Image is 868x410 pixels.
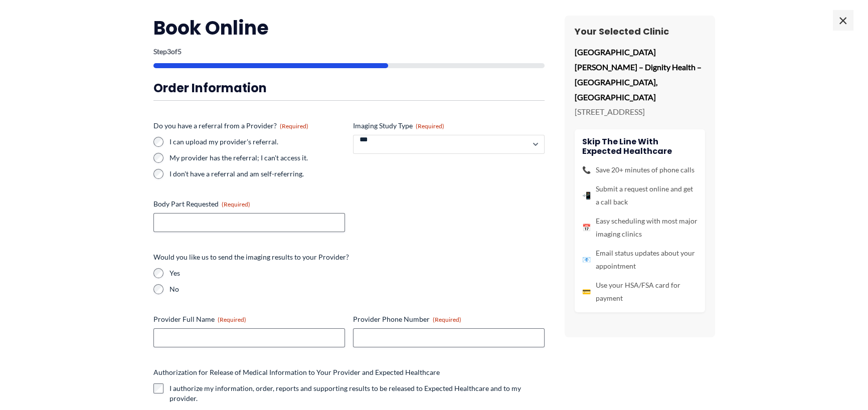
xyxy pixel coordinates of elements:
[575,104,705,119] p: [STREET_ADDRESS]
[153,252,349,262] legend: Would you like us to send the imaging results to your Provider?
[169,137,345,147] label: I can upload my provider's referral.
[582,137,698,156] h4: Skip the line with Expected Healthcare
[167,47,171,56] span: 3
[153,121,308,131] legend: Do you have a referral from a Provider?
[582,279,698,305] li: Use your HSA/FSA card for payment
[280,122,308,130] span: (Required)
[169,153,345,163] label: My provider has the referral; I can't access it.
[582,285,591,298] span: 💳
[353,314,545,324] label: Provider Phone Number
[169,169,345,179] label: I don't have a referral and am self-referring.
[222,200,250,208] span: (Required)
[178,47,182,56] span: 5
[582,215,698,241] li: Easy scheduling with most major imaging clinics
[416,122,444,130] span: (Required)
[153,367,440,377] legend: Authorization for Release of Medical Information to Your Provider and Expected Healthcare
[582,221,591,234] span: 📅
[153,16,545,40] h2: Book Online
[582,182,698,209] li: Submit a request online and get a call back
[833,10,853,30] span: ×
[575,26,705,37] h3: Your Selected Clinic
[169,383,545,403] label: I authorize my information, order, reports and supporting results to be released to Expected Heal...
[575,45,705,104] p: [GEOGRAPHIC_DATA][PERSON_NAME] – Dignity Health – [GEOGRAPHIC_DATA], [GEOGRAPHIC_DATA]
[153,48,545,55] p: Step of
[433,316,461,323] span: (Required)
[218,316,246,323] span: (Required)
[582,247,698,273] li: Email status updates about your appointment
[582,253,591,266] span: 📧
[169,268,545,278] label: Yes
[153,80,545,96] h3: Order Information
[353,121,545,131] label: Imaging Study Type
[582,189,591,202] span: 📲
[169,284,545,294] label: No
[153,314,345,324] label: Provider Full Name
[153,199,345,209] label: Body Part Requested
[582,163,591,176] span: 📞
[582,163,698,176] li: Save 20+ minutes of phone calls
